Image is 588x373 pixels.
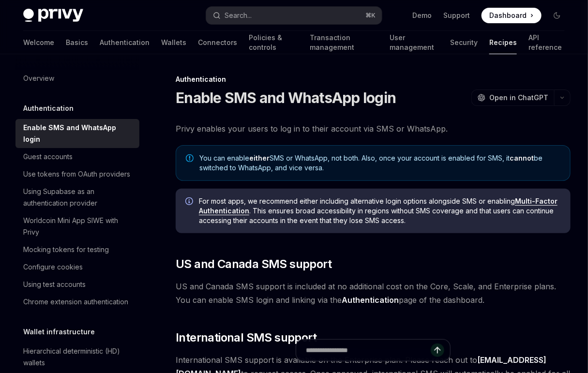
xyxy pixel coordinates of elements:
a: Wallets [161,31,186,54]
a: Support [443,11,470,20]
a: API reference [528,31,565,54]
a: User management [390,31,439,54]
a: Transaction management [310,31,378,54]
a: Dashboard [482,8,542,23]
div: Overview [23,73,54,84]
strong: either [249,154,270,162]
button: Send message [431,343,444,357]
div: Configure cookies [23,261,83,273]
span: For most apps, we recommend either including alternative login options alongside SMS or enabling ... [199,196,561,225]
span: US and Canada SMS support is included at no additional cost on the Core, Scale, and Enterprise pl... [176,280,571,307]
h5: Wallet infrastructure [23,326,95,338]
a: Use tokens from OAuth providers [15,165,139,183]
span: You can enable SMS or WhatsApp, not both. Also, once your account is enabled for SMS, it be switc... [199,153,560,173]
span: Dashboard [489,11,527,20]
div: Guest accounts [23,151,73,163]
a: Recipes [489,31,517,54]
div: Chrome extension authentication [23,296,128,308]
div: Using test accounts [23,279,86,290]
button: Open search [206,7,381,24]
div: Search... [225,10,252,21]
a: Mocking tokens for testing [15,241,139,258]
div: Hierarchical deterministic (HD) wallets [23,345,134,369]
a: Configure cookies [15,258,139,276]
div: Using Supabase as an authentication provider [23,186,134,209]
a: Enable SMS and WhatsApp login [15,119,139,148]
a: Worldcoin Mini App SIWE with Privy [15,212,139,241]
span: International SMS support [176,330,317,345]
strong: cannot [510,154,534,162]
a: Security [450,31,478,54]
a: Using Supabase as an authentication provider [15,183,139,212]
span: ⌘ K [366,12,376,19]
svg: Info [185,197,195,207]
button: Open in ChatGPT [471,90,554,106]
a: Chrome extension authentication [15,293,139,311]
span: Open in ChatGPT [489,93,548,103]
input: Ask a question... [306,340,431,361]
a: Welcome [23,31,54,54]
div: Authentication [176,75,571,84]
a: Policies & controls [249,31,298,54]
button: Toggle dark mode [549,8,565,23]
span: US and Canada SMS support [176,256,332,272]
strong: Authentication [342,295,399,305]
a: Connectors [198,31,237,54]
a: Demo [412,11,432,20]
div: Worldcoin Mini App SIWE with Privy [23,215,134,238]
a: Guest accounts [15,148,139,165]
div: Mocking tokens for testing [23,244,109,255]
img: dark logo [23,9,83,22]
a: Using test accounts [15,276,139,293]
a: Authentication [100,31,150,54]
a: Overview [15,70,139,87]
a: Hierarchical deterministic (HD) wallets [15,343,139,372]
div: Enable SMS and WhatsApp login [23,122,134,145]
a: Basics [66,31,88,54]
span: Privy enables your users to log in to their account via SMS or WhatsApp. [176,122,571,135]
h5: Authentication [23,103,74,114]
div: Use tokens from OAuth providers [23,168,130,180]
svg: Note [186,154,194,162]
h1: Enable SMS and WhatsApp login [176,89,396,106]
